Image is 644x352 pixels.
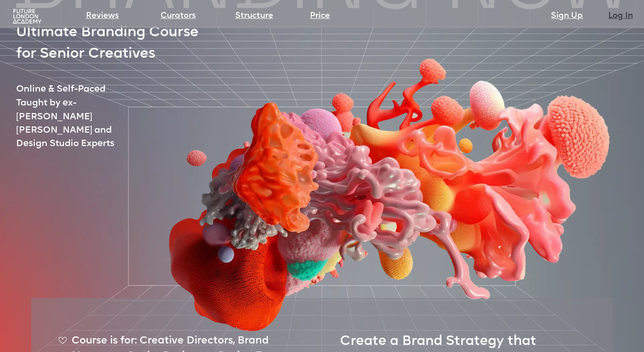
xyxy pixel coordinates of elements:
a: Curators [161,10,196,22]
a: Reviews [86,10,119,22]
a: Structure [235,10,273,22]
p: Taught by ex-[PERSON_NAME] [PERSON_NAME] and Design Studio Experts [16,96,145,151]
a: Price [310,10,330,22]
p: Ultimate Branding Course for Senior Creatives [16,22,209,65]
a: Sign Up [551,10,583,22]
a: Log In [608,10,633,22]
